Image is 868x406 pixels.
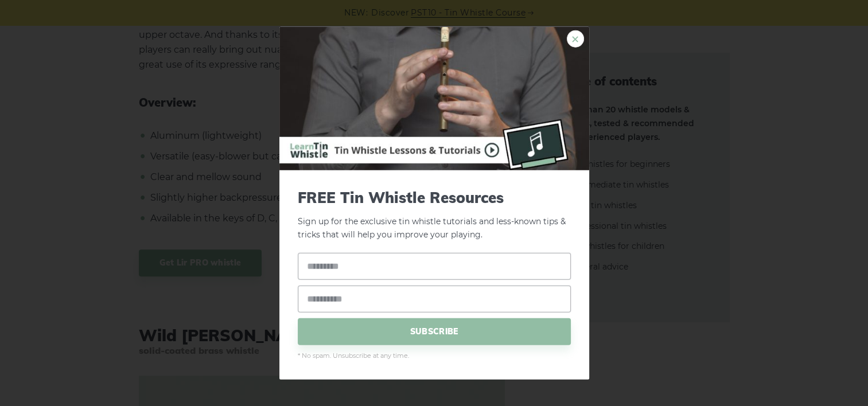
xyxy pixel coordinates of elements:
[298,189,571,241] p: Sign up for the exclusive tin whistle tutorials and less-known tips & tricks that will help you i...
[298,318,571,345] span: SUBSCRIBE
[567,30,584,48] a: ×
[298,350,571,361] span: * No spam. Unsubscribe at any time.
[279,27,589,170] img: Tin Whistle Buying Guide Preview
[298,189,571,206] span: FREE Tin Whistle Resources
